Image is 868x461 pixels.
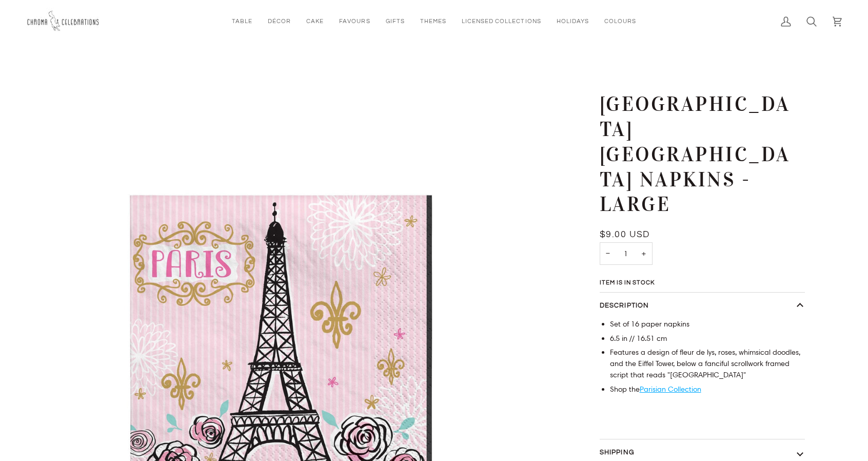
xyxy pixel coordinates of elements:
[306,17,324,26] span: Cake
[386,17,405,26] span: Gifts
[635,242,653,265] button: Increase quantity
[600,280,673,286] span: Item is in stock
[640,385,701,394] a: Parisian Collection
[600,230,650,239] span: $9.00 USD
[610,384,805,395] li: Shop the
[268,17,291,26] span: Décor
[557,17,589,26] span: Holidays
[610,319,805,330] li: Set of 16 paper napkins
[610,333,805,344] li: 6.5 in // 16.51 cm
[26,8,103,35] img: Chroma Celebrations
[600,242,653,265] input: Quantity
[339,17,370,26] span: Favours
[600,242,616,265] button: Decrease quantity
[610,347,805,380] li: Features a design of fleur de lys, roses, whimsical doodles, and the Eiffel Tower, below a fancif...
[604,17,636,26] span: Colours
[232,17,252,26] span: Table
[600,92,797,217] h1: [GEOGRAPHIC_DATA] [GEOGRAPHIC_DATA] Napkins - Large
[420,17,446,26] span: Themes
[600,293,805,319] button: Description
[462,17,541,26] span: Licensed Collections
